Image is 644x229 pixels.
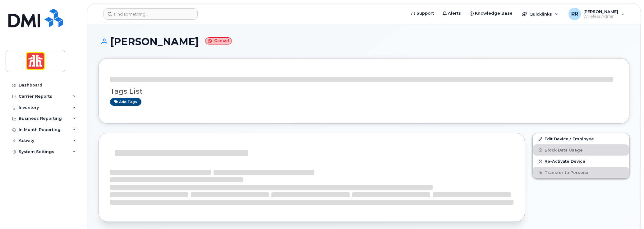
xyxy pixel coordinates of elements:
[533,133,629,144] a: Edit Device / Employee
[110,87,618,95] h3: Tags List
[533,167,629,178] button: Transfer to Personal
[205,37,232,44] small: Cancel
[545,159,585,164] span: Re-Activate Device
[110,98,141,106] a: Add tags
[99,36,629,47] h1: [PERSON_NAME]
[533,144,629,156] button: Block Data Usage
[533,156,629,167] button: Re-Activate Device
